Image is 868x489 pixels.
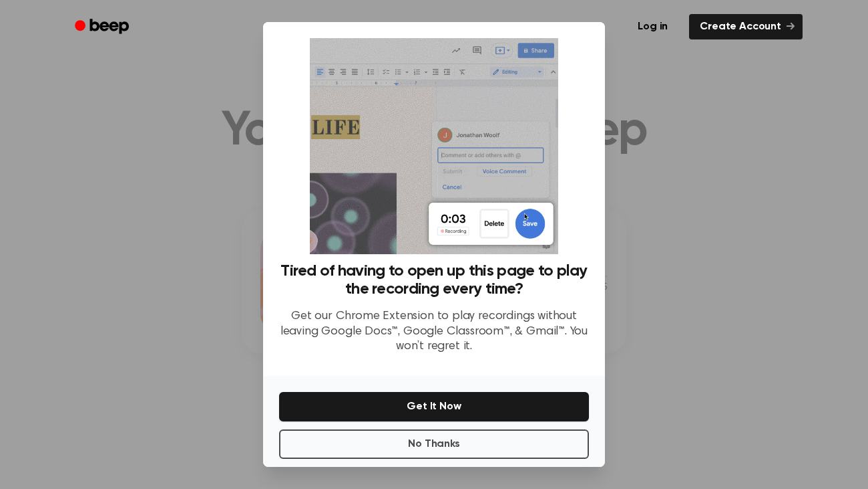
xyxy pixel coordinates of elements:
button: No Thanks [279,429,589,459]
a: Create Account [689,14,803,39]
h3: Tired of having to open up this page to play the recording every time? [279,262,589,298]
p: Get our Chrome Extension to play recordings without leaving Google Docs™, Google Classroom™, & Gm... [279,309,589,355]
a: Beep [65,14,141,40]
img: Beep extension in action [310,38,558,254]
button: Get It Now [279,392,589,421]
a: Log in [624,11,681,42]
